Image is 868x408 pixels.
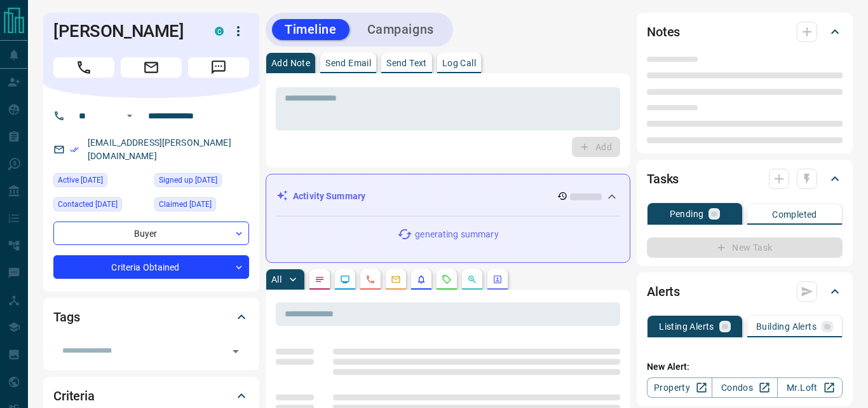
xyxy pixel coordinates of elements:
svg: Notes [315,274,325,285]
a: [EMAIL_ADDRESS][PERSON_NAME][DOMAIN_NAME] [88,137,231,161]
h2: Alerts [647,281,680,302]
p: New Alert: [647,360,843,374]
a: Property [647,377,712,398]
p: Pending [670,209,704,218]
button: Campaigns [355,19,447,40]
svg: Calls [365,274,376,285]
div: Tags [53,302,249,332]
div: Criteria Obtained [53,255,249,279]
p: Send Email [325,59,371,67]
h1: [PERSON_NAME] [53,21,196,41]
svg: Agent Actions [492,274,503,285]
a: Condos [712,377,777,398]
div: Notes [647,17,843,47]
svg: Opportunities [467,274,477,285]
div: Activity Summary [276,185,620,208]
div: Tasks [647,164,843,194]
a: Mr.Loft [777,377,843,398]
p: Send Text [386,59,427,67]
p: Log Call [442,59,476,67]
div: condos.ca [215,27,224,36]
span: Call [53,57,114,78]
h2: Tasks [647,169,679,189]
button: Open [122,108,137,123]
svg: Emails [391,274,401,285]
h2: Criteria [53,386,95,406]
span: Claimed [DATE] [159,198,212,211]
p: Completed [772,210,817,219]
span: Active [DATE] [58,174,103,186]
p: Activity Summary [293,190,365,203]
p: Building Alerts [756,322,817,331]
span: Signed up [DATE] [159,174,217,186]
p: Add Note [271,59,310,67]
p: All [271,275,281,284]
span: Contacted [DATE] [58,198,118,211]
span: Email [121,57,182,78]
svg: Lead Browsing Activity [340,274,350,285]
div: Alerts [647,276,843,307]
button: Timeline [272,19,349,40]
div: Thu May 01 2025 [154,197,249,215]
svg: Email Verified [70,145,79,154]
span: Message [188,57,249,78]
div: Thu May 01 2025 [154,173,249,191]
h2: Tags [53,307,79,327]
svg: Listing Alerts [416,274,426,285]
div: Buyer [53,222,249,245]
h2: Notes [647,22,680,42]
svg: Requests [442,274,452,285]
div: Thu May 01 2025 [53,197,148,215]
p: Listing Alerts [659,322,714,331]
div: Thu May 01 2025 [53,173,148,191]
button: Open [227,342,245,360]
p: generating summary [415,228,498,241]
